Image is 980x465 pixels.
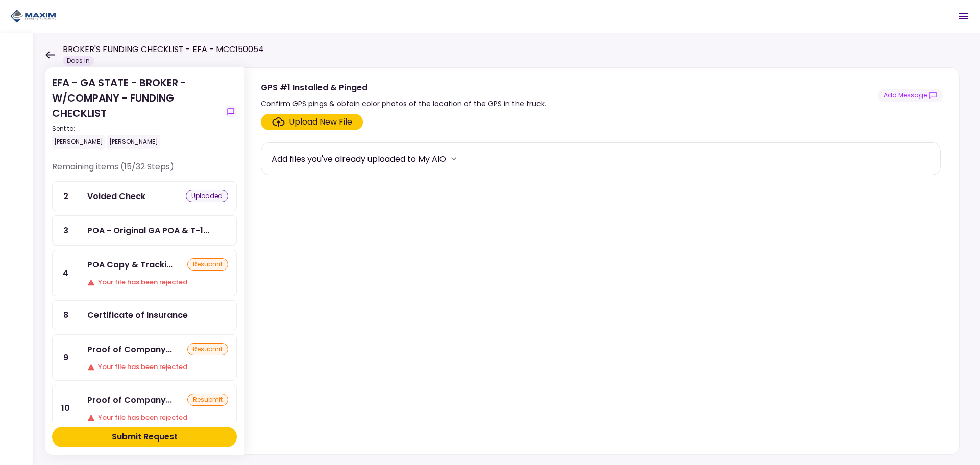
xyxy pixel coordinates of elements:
[52,181,237,211] a: 2Voided Checkuploaded
[52,334,237,381] a: 9Proof of Company OwnershipresubmitYour file has been rejected
[87,394,172,406] div: Proof of Company FEIN
[272,153,446,165] div: Add files you've already uploaded to My AIO
[289,116,352,128] div: Upload New File
[87,277,228,287] div: Your file has been rejected
[951,4,976,29] button: Open menu
[52,300,237,330] a: 8Certificate of Insurance
[87,362,228,372] div: Your file has been rejected
[107,135,160,149] div: [PERSON_NAME]
[878,89,943,102] button: show-messages
[87,412,228,423] div: Your file has been rejected
[10,9,56,24] img: Partner icon
[87,258,173,271] div: POA Copy & Tracking Receipt
[52,250,237,296] a: 4POA Copy & Tracking ReceiptresubmitYour file has been rejected
[53,216,79,245] div: 3
[52,135,105,149] div: [PERSON_NAME]
[53,385,79,431] div: 10
[446,151,461,166] button: more
[63,43,264,56] h1: BROKER'S FUNDING CHECKLIST - EFA - MCC150054
[187,394,228,406] div: resubmit
[112,431,178,443] div: Submit Request
[52,124,220,133] div: Sent to:
[187,343,228,355] div: resubmit
[225,106,237,118] button: show-messages
[87,224,209,237] div: POA - Original GA POA & T-146
[53,250,79,296] div: 4
[87,190,145,203] div: Voided Check
[52,161,237,181] div: Remaining items (15/32 Steps)
[52,75,220,149] div: EFA - GA STATE - BROKER - W/COMPANY - FUNDING CHECKLIST
[261,97,546,110] div: Confirm GPS pings & obtain color photos of the location of the GPS in the truck.
[261,81,546,94] div: GPS #1 Installed & Pinged
[244,67,960,455] div: GPS #1 Installed & PingedConfirm GPS pings & obtain color photos of the location of the GPS in th...
[87,309,188,322] div: Certificate of Insurance
[53,301,79,330] div: 8
[52,385,237,431] a: 10Proof of Company FEINresubmitYour file has been rejected
[87,343,172,356] div: Proof of Company Ownership
[261,114,363,130] span: Click here to upload the required document
[52,427,237,447] button: Submit Request
[53,335,79,380] div: 9
[53,182,79,211] div: 2
[52,215,237,246] a: 3POA - Original GA POA & T-146
[187,258,228,271] div: resubmit
[186,190,228,202] div: uploaded
[63,56,94,66] div: Docs In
